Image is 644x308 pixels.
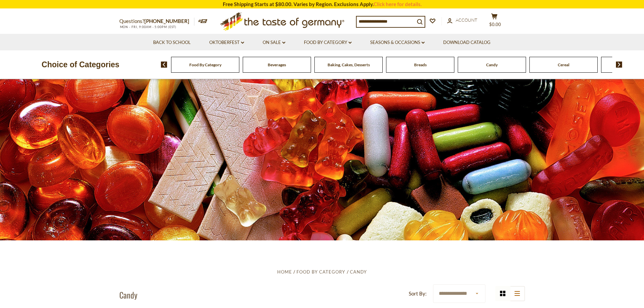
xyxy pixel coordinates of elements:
[374,1,422,7] a: Click here for details.
[414,62,427,67] a: Breads
[296,269,345,275] a: Food By Category
[447,17,477,24] a: Account
[616,62,622,68] img: next arrow
[277,269,292,275] a: Home
[443,39,491,46] a: Download Catalog
[144,18,189,24] a: [PHONE_NUMBER]
[350,269,367,275] a: Candy
[409,289,427,298] label: Sort By:
[304,39,352,46] a: Food By Category
[484,13,505,30] button: $0.00
[263,39,285,46] a: On Sale
[161,62,167,68] img: previous arrow
[370,39,425,46] a: Seasons & Occasions
[119,25,177,29] span: MON - FRI, 9:00AM - 5:00PM (EST)
[189,62,221,67] a: Food By Category
[268,62,286,67] a: Beverages
[489,22,501,27] span: $0.00
[328,62,370,67] a: Baking, Cakes, Desserts
[119,17,194,26] p: Questions?
[119,290,137,300] h1: Candy
[209,39,244,46] a: Oktoberfest
[558,62,569,67] a: Cereal
[456,17,477,23] span: Account
[486,62,498,67] a: Candy
[153,39,191,46] a: Back to School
